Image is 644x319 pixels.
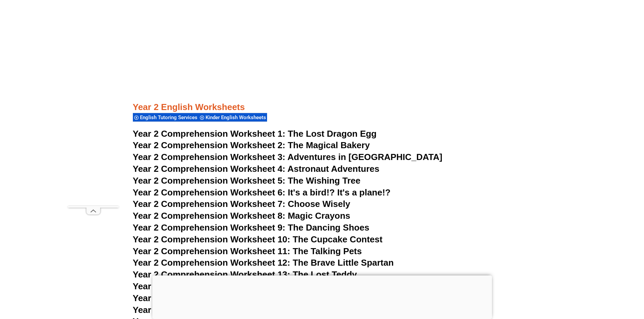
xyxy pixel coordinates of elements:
[133,305,405,315] a: Year 2 Comprehension Worksheet 16: Enchanted Puzzle Painting
[133,187,391,197] a: Year 2 Comprehension Worksheet 6: It's a bird!? It's a plane!?
[531,243,644,319] iframe: Chat Widget
[133,79,511,113] h3: Year 2 English Worksheets
[133,152,286,162] span: Year 2 Comprehension Worksheet 3:
[133,176,361,186] a: Year 2 Comprehension Worksheet 5: The Wishing Tree
[133,176,286,186] span: Year 2 Comprehension Worksheet 5:
[133,152,443,162] a: Year 2 Comprehension Worksheet 3: Adventures in [GEOGRAPHIC_DATA]
[133,199,350,209] a: Year 2 Comprehension Worksheet 7: Choose Wisely
[198,113,267,122] div: Kinder English Worksheets
[140,114,199,121] span: English Tutoring Services
[133,164,286,174] span: Year 2 Comprehension Worksheet 4:
[287,152,442,162] span: Adventures in [GEOGRAPHIC_DATA]
[133,140,286,150] span: Year 2 Comprehension Worksheet 2:
[133,246,362,256] a: Year 2 Comprehension Worksheet 11: The Talking Pets
[133,211,351,221] a: Year 2 Comprehension Worksheet 8: Magic Crayons
[133,222,369,233] a: Year 2 Comprehension Worksheet 9: The Dancing Shoes
[288,129,377,139] span: The Lost Dragon Egg
[133,281,370,291] a: Year 2 Comprehension Worksheet 14: The Gigantic Plant
[68,16,119,206] iframe: Advertisement
[133,258,394,268] a: Year 2 Comprehension Worksheet 12: The Brave Little Spartan
[287,164,379,174] span: Astronaut Adventures
[133,129,286,139] span: Year 2 Comprehension Worksheet 1:
[288,140,370,150] span: The Magical Bakery
[133,129,377,139] a: Year 2 Comprehension Worksheet 1: The Lost Dragon Egg
[288,199,350,209] span: Choose Wisely
[133,234,383,244] a: Year 2 Comprehension Worksheet 10: The Cupcake Contest
[152,275,492,317] iframe: Advertisement
[133,199,286,209] span: Year 2 Comprehension Worksheet 7:
[133,113,198,122] div: English Tutoring Services
[133,293,368,303] a: Year 2 Comprehension Worksheet 15: Friendly Monsters
[288,176,360,186] span: The Wishing Tree
[133,140,370,150] a: Year 2 Comprehension Worksheet 2: The Magical Bakery
[133,269,357,280] a: Year 2 Comprehension Worksheet 13: The Lost Teddy
[206,114,268,121] span: Kinder English Worksheets
[133,164,380,174] a: Year 2 Comprehension Worksheet 4: Astronaut Adventures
